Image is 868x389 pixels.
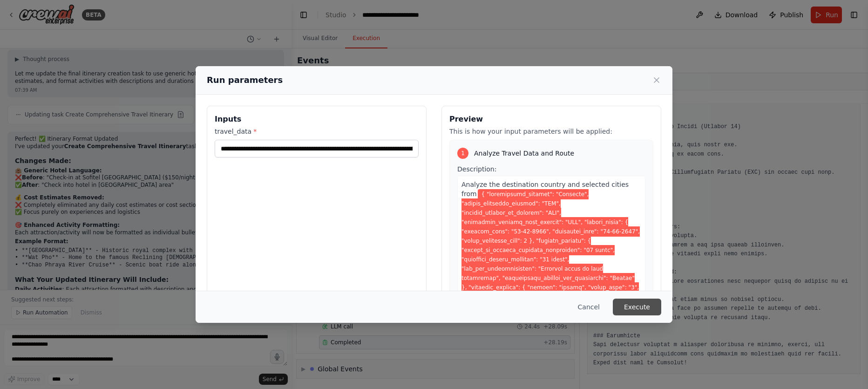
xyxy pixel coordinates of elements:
div: 1 [457,148,468,159]
h2: Run parameters [207,74,283,87]
span: Analyze Travel Data and Route [474,149,574,158]
span: Description: [457,165,496,173]
label: travel_data [215,127,419,136]
button: Cancel [570,299,607,315]
button: Execute [613,299,661,315]
h3: Inputs [215,114,419,125]
span: Analyze the destination country and selected cities from [461,181,629,198]
p: This is how your input parameters will be applied: [449,127,653,136]
h3: Preview [449,114,653,125]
